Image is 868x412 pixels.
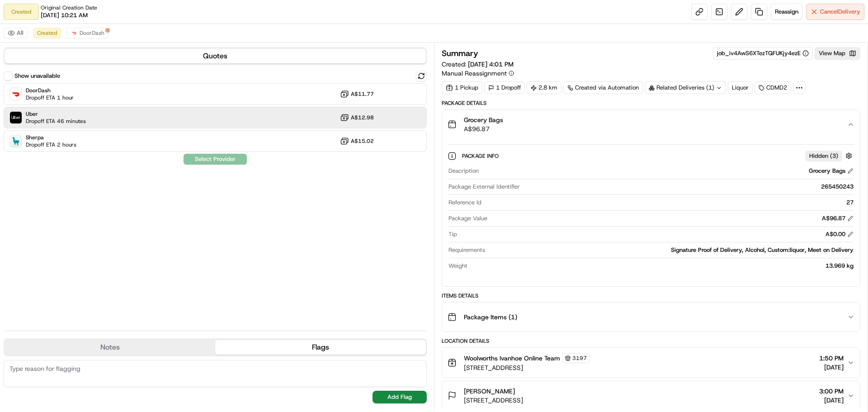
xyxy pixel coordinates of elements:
div: Location Details [442,337,860,345]
span: Woolworths Ivanhoe Online Team [464,354,560,363]
span: Original Creation Date [41,4,97,11]
div: A$0.00 [826,230,854,238]
div: Package Details [442,99,860,107]
div: 265450243 [524,183,854,191]
span: DoorDash [80,29,104,37]
h3: Summary [442,49,478,57]
span: [STREET_ADDRESS] [464,363,590,372]
span: Knowledge Base [18,131,69,140]
span: [DATE] 4:01 PM [468,60,514,68]
div: 📗 [9,132,16,139]
div: 27 [485,199,854,207]
button: Quotes [5,49,426,63]
span: [PERSON_NAME] [464,387,515,396]
span: DoorDash [26,87,74,94]
input: Clear [24,58,149,68]
div: Liquor [728,81,753,94]
img: 1736555255976-a54dd68f-1ca7-489b-9aae-adbdc363a1c4 [9,86,25,103]
span: A$96.87 [464,124,503,133]
button: Add Flag [373,391,427,403]
button: A$15.02 [340,137,374,146]
span: Uber [26,110,86,118]
a: Created via Automation [563,81,643,94]
span: Reference Id [448,199,481,207]
span: [STREET_ADDRESS] [464,396,523,405]
span: Weight [448,262,467,270]
button: [PERSON_NAME][STREET_ADDRESS]3:00 PM[DATE] [442,381,860,410]
span: API Documentation [85,131,145,140]
div: 1 Dropoff [484,81,525,94]
span: [DATE] [819,363,844,372]
button: Manual Reassignment [442,69,514,78]
span: Package Items ( 1 ) [464,313,517,322]
span: Manual Reassignment [442,69,507,78]
span: 3:00 PM [819,387,844,396]
a: Powered byPylon [64,153,109,160]
span: Sherpa [26,134,76,141]
img: Sherpa [10,135,22,147]
button: Woolworths Ivanhoe Online Team3197[STREET_ADDRESS]1:50 PM[DATE] [442,348,860,378]
span: Grocery Bags [464,115,503,124]
span: Created: [442,60,514,69]
button: All [4,28,28,38]
button: CancelDelivery [806,4,864,20]
button: Package Items (1) [442,303,860,331]
a: 💻API Documentation [73,128,149,144]
span: Created [37,29,57,37]
span: A$15.02 [351,137,374,145]
div: 💻 [76,132,84,139]
span: Dropoff ETA 46 minutes [26,118,86,125]
button: Flags [215,340,426,355]
img: Nash [9,9,27,27]
span: [DATE] [819,396,844,405]
div: Start new chat [31,86,148,95]
div: Signature Proof of Delivery, Alcohol, Custom:liquor, Meet on Delivery [489,246,854,254]
p: Welcome 👋 [9,36,165,51]
div: 13.969 kg [471,262,854,270]
button: Start new chat [154,89,165,100]
div: Related Deliveries (1) [645,81,726,94]
span: A$12.98 [351,114,374,121]
span: Reassign [775,8,798,16]
span: 3197 [572,355,587,362]
button: Notes [5,340,215,355]
span: A$11.77 [351,90,374,98]
span: Pylon [90,153,109,160]
div: We're available if you need us! [31,95,114,103]
div: CDMD2 [755,81,791,94]
img: doordash_logo_v2.png [71,29,78,37]
img: Uber [10,112,22,123]
button: A$12.98 [340,113,374,122]
a: 📗Knowledge Base [5,128,73,144]
span: Cancel Delivery [820,8,860,16]
button: Created [33,28,61,38]
button: Reassign [771,4,802,20]
span: Description [448,167,479,175]
button: A$11.77 [340,90,374,99]
button: job_iv4AwS6XTezTQFUKjy4ezE [717,49,809,57]
span: Dropoff ETA 1 hour [26,94,74,101]
span: Requirements [448,246,485,254]
button: View Map [815,47,860,60]
span: 1:50 PM [819,354,844,363]
div: 1 Pickup [442,81,482,94]
span: [DATE] 10:21 AM [41,11,88,19]
img: DoorDash [10,88,22,100]
div: Grocery Bags [809,167,854,175]
button: Grocery BagsA$96.87 [442,110,860,139]
span: Package Info [462,152,500,160]
div: 2.8 km [527,81,561,94]
button: Hidden (3) [805,150,854,161]
label: Show unavailable [14,72,60,80]
div: Grocery BagsA$96.87 [442,139,860,286]
span: Tip [448,230,457,238]
div: A$96.87 [822,214,854,223]
span: Package External Identifier [448,183,520,191]
div: Items Details [442,292,860,299]
span: Package Value [448,214,487,223]
span: Dropoff ETA 2 hours [26,141,76,148]
button: DoorDash [66,28,108,38]
span: Hidden ( 3 ) [809,152,838,160]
